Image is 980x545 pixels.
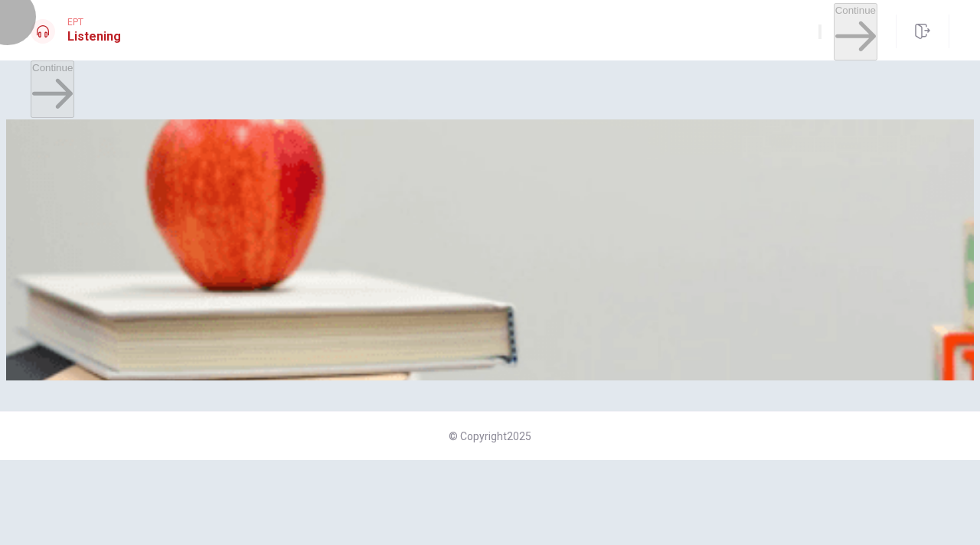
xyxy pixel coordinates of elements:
[31,60,74,118] button: Continue
[449,430,531,442] span: © Copyright 2025
[67,17,121,28] span: EPT
[67,28,121,46] h1: Listening
[834,3,877,60] button: Continue
[6,4,974,380] img: Going to the Movies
